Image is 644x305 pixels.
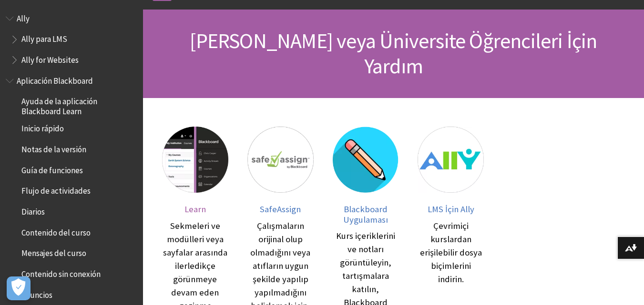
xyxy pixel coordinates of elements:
span: Diarios [21,204,45,216]
span: Ally for Websites [21,52,79,65]
img: LMS İçin Ally [418,127,484,193]
span: Notas de la versión [21,141,86,154]
span: Learn [184,204,206,215]
img: Learn [162,127,228,193]
div: Çevrimiçi kurslardan erişilebilir dosya biçimlerini indirin. [418,219,484,286]
span: Contenido del curso [21,225,91,237]
nav: Book outline for Anthology Ally Help [6,10,137,68]
span: Contenido sin conexión [21,266,101,279]
button: Abrir preferencias [7,276,31,300]
span: Anuncios [21,287,52,300]
img: SafeAssign [247,127,314,193]
span: SafeAssign [260,204,301,215]
img: Blackboard Uygulaması [333,127,399,193]
span: Guía de funciones [21,162,83,175]
span: Mensajes del curso [21,246,86,258]
span: Ayuda de la aplicación Blackboard Learn [21,94,136,116]
span: Ally [17,10,30,23]
span: Flujo de actividades [21,183,91,196]
span: Ally para LMS [21,31,67,44]
span: Inicio rápido [21,121,64,134]
span: [PERSON_NAME] veya Üniversite Öğrencileri İçin Yardım [190,28,597,79]
span: LMS İçin Ally [428,204,474,215]
span: Aplicación Blackboard [17,73,93,86]
span: Blackboard Uygulaması [343,204,388,225]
